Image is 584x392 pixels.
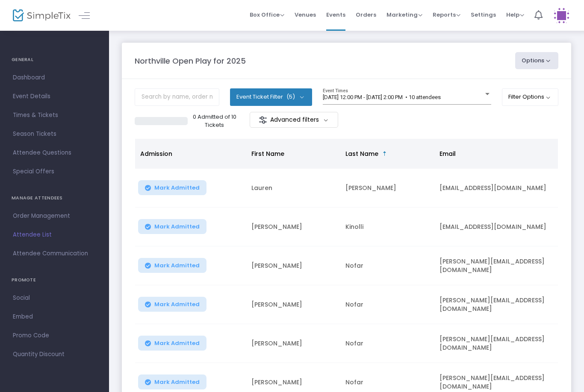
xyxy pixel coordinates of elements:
td: [PERSON_NAME][EMAIL_ADDRESS][DOMAIN_NAME] [434,324,563,363]
span: Events [326,4,345,26]
span: Mark Admitted [154,262,200,269]
span: (5) [286,94,295,100]
span: Mark Admitted [154,301,200,308]
span: Attendee Questions [13,147,96,158]
span: Mark Admitted [154,379,200,386]
td: Nofar [340,324,434,363]
td: [PERSON_NAME][EMAIL_ADDRESS][DOMAIN_NAME] [434,285,563,324]
td: [EMAIL_ADDRESS][DOMAIN_NAME] [434,208,563,246]
span: Dashboard [13,72,96,83]
img: filter [259,116,267,124]
h4: GENERAL [12,51,97,68]
span: Sortable [381,150,388,157]
span: Season Tickets [13,129,96,140]
span: Mark Admitted [154,223,200,230]
span: Quantity Discount [13,349,96,360]
span: Orders [356,4,376,26]
td: [PERSON_NAME] [246,324,340,363]
span: Settings [471,4,496,26]
button: Mark Admitted [138,180,206,195]
button: Mark Admitted [138,374,206,389]
span: Attendee List [13,229,96,240]
input: Search by name, order number, email, ip address [135,88,219,106]
td: [PERSON_NAME] [246,246,340,285]
span: Admission [140,149,172,158]
span: Embed [13,311,96,322]
span: Order Management [13,211,96,222]
button: Mark Admitted [138,258,206,273]
button: Event Ticket Filter(5) [230,88,312,105]
span: Reports [433,11,460,19]
m-button: Advanced filters [250,112,338,128]
h4: PROMOTE [12,272,97,289]
span: [DATE] 12:00 PM - [DATE] 2:00 PM • 10 attendees [323,94,441,100]
button: Mark Admitted [138,219,206,234]
td: Nofar [340,285,434,324]
span: Mark Admitted [154,184,200,191]
td: [PERSON_NAME] [246,285,340,324]
td: Lauren [246,169,340,208]
td: Nofar [340,246,434,285]
span: Social [13,293,96,304]
h4: MANAGE ATTENDEES [12,190,97,207]
span: Email [439,149,456,158]
td: [PERSON_NAME] [340,169,434,208]
td: [PERSON_NAME] [246,208,340,246]
span: Box Office [250,11,284,19]
span: Help [506,11,524,19]
button: Mark Admitted [138,297,206,312]
td: [PERSON_NAME][EMAIL_ADDRESS][DOMAIN_NAME] [434,246,563,285]
span: First Name [251,149,284,158]
td: Kinolli [340,208,434,246]
button: Options [515,52,559,69]
p: 0 Admitted of 10 Tickets [191,113,238,129]
span: Special Offers [13,166,96,177]
button: Mark Admitted [138,336,206,351]
m-panel-title: Northville Open Play for 2025 [135,55,246,67]
span: Event Details [13,91,96,102]
span: Times & Tickets [13,110,96,121]
td: [EMAIL_ADDRESS][DOMAIN_NAME] [434,169,563,208]
span: Last Name [345,149,378,158]
span: Mark Admitted [154,340,200,347]
button: Filter Options [502,88,559,105]
span: Venues [295,4,316,26]
span: Marketing [386,11,422,19]
span: Promo Code [13,330,96,341]
span: Attendee Communication [13,248,96,259]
